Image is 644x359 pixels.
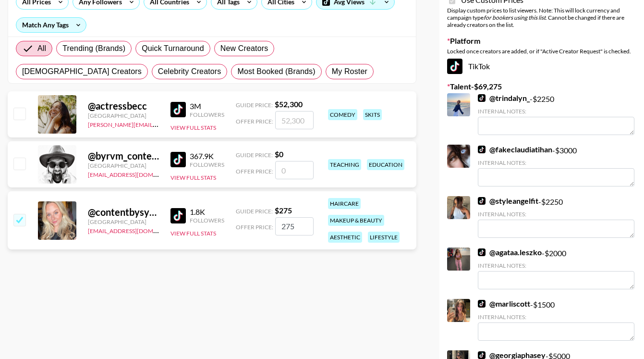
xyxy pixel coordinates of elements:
[478,145,552,154] a: @fakeclaudiatihan
[170,124,216,131] button: View Full Stats
[478,145,634,186] div: - $ 3000
[170,152,186,167] img: TikTok
[236,208,273,215] span: Guide Price:
[478,248,486,256] img: TikTok
[236,101,273,109] span: Guide Price:
[328,109,357,120] div: comedy
[37,43,46,54] span: All
[236,118,273,125] span: Offer Price:
[88,150,159,162] div: @ byrvm_contentcreation
[190,151,224,161] div: 367.9K
[142,43,204,54] span: Quick Turnaround
[170,208,186,223] img: TikTok
[88,206,159,218] div: @ contentbysyd1
[478,210,634,218] div: Internal Notes:
[478,313,634,321] div: Internal Notes:
[22,66,142,77] span: [DEMOGRAPHIC_DATA] Creators
[88,162,159,169] div: [GEOGRAPHIC_DATA]
[275,149,283,159] strong: $ 0
[478,93,530,103] a: @trindalyn_
[88,169,184,178] a: [EMAIL_ADDRESS][DOMAIN_NAME]
[88,119,230,128] a: [PERSON_NAME][EMAIL_ADDRESS][DOMAIN_NAME]
[170,230,216,237] button: View Full Stats
[447,48,636,55] div: Locked once creators are added, or if "Active Creator Request" is checked.
[190,161,224,168] div: Followers
[170,102,186,117] img: TikTok
[88,112,159,119] div: [GEOGRAPHIC_DATA]
[88,100,159,112] div: @ actressbecc
[237,66,315,77] span: Most Booked (Brands)
[478,248,542,257] a: @agataa.leszko
[478,93,634,135] div: - $ 2250
[236,168,273,175] span: Offer Price:
[478,94,486,102] img: TikTok
[478,351,486,359] img: TikTok
[88,225,184,235] a: [EMAIL_ADDRESS][DOMAIN_NAME]
[275,99,303,109] strong: $ 52,300
[190,207,224,217] div: 1.8K
[158,66,221,77] span: Celebrity Creators
[478,300,486,308] img: TikTok
[478,159,634,166] div: Internal Notes:
[190,101,224,111] div: 3M
[88,218,159,225] div: [GEOGRAPHIC_DATA]
[328,232,362,243] div: aesthetic
[275,111,314,129] input: 52,300
[275,161,314,179] input: 0
[484,14,546,21] em: for bookers using this list
[478,146,486,153] img: TikTok
[328,198,361,209] div: haircare
[62,43,125,54] span: Trending (Brands)
[363,109,382,120] div: skits
[447,59,462,74] img: TikTok
[447,59,636,74] div: TikTok
[478,299,530,309] a: @marliscott
[447,82,636,91] label: Talent - $ 69,275
[478,196,538,206] a: @styleangelfit
[275,206,292,215] strong: $ 275
[236,223,273,231] span: Offer Price:
[447,36,636,46] label: Platform
[236,151,273,159] span: Guide Price:
[368,232,400,243] div: lifestyle
[220,43,268,54] span: New Creators
[170,174,216,181] button: View Full Stats
[478,248,634,289] div: - $ 2000
[332,66,367,77] span: My Roster
[478,262,634,269] div: Internal Notes:
[478,196,634,238] div: - $ 2250
[367,159,404,170] div: education
[275,217,314,235] input: 275
[190,111,224,118] div: Followers
[16,18,86,32] div: Match Any Tags
[447,7,636,28] div: Display custom prices to list viewers. Note: This will lock currency and campaign type . Cannot b...
[328,159,361,170] div: teaching
[478,197,486,205] img: TikTok
[478,299,634,341] div: - $ 1500
[328,215,384,226] div: makeup & beauty
[190,217,224,224] div: Followers
[478,108,634,115] div: Internal Notes:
